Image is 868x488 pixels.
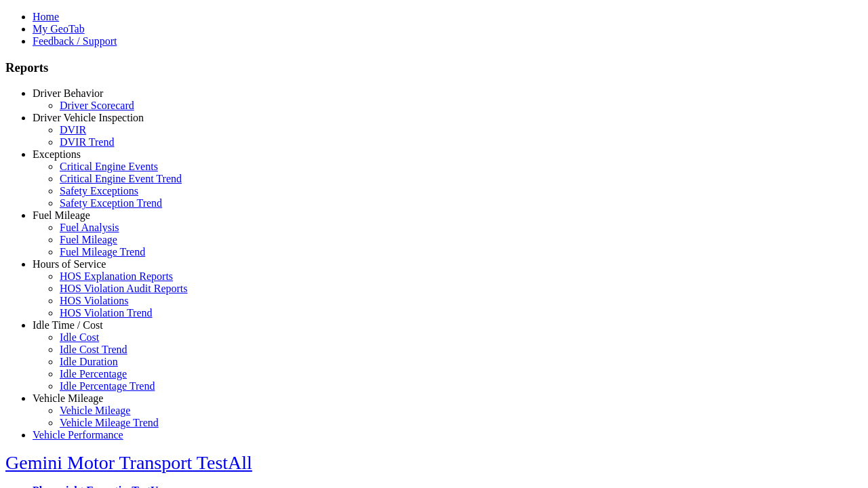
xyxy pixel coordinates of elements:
[33,112,144,123] a: Driver Vehicle Inspection
[33,148,81,160] a: Exceptions
[60,356,118,367] a: Idle Duration
[33,209,90,221] a: Fuel Mileage
[60,100,134,111] a: Driver Scorecard
[5,60,863,75] h3: Reports
[33,23,85,35] a: My GeoTab
[60,307,153,319] a: HOS Violation Trend
[60,222,119,233] a: Fuel Analysis
[33,392,103,404] a: Vehicle Mileage
[33,429,123,441] a: Vehicle Performance
[60,246,145,258] a: Fuel Mileage Trend
[60,380,155,392] a: Idle Percentage Trend
[60,197,162,209] a: Safety Exception Trend
[60,283,188,294] a: HOS Violation Audit Reports
[33,87,103,99] a: Driver Behavior
[33,258,106,270] a: Hours of Service
[60,270,173,282] a: HOS Explanation Reports
[60,344,127,355] a: Idle Cost Trend
[60,234,117,245] a: Fuel Mileage
[60,173,182,184] a: Critical Engine Event Trend
[33,11,59,22] a: Home
[60,136,114,148] a: DVIR Trend
[33,35,117,47] a: Feedback / Support
[60,161,158,172] a: Critical Engine Events
[60,331,99,343] a: Idle Cost
[60,124,86,136] a: DVIR
[60,417,159,428] a: Vehicle Mileage Trend
[33,319,103,331] a: Idle Time / Cost
[60,185,138,197] a: Safety Exceptions
[60,295,128,306] a: HOS Violations
[5,452,252,473] a: Gemini Motor Transport TestAll
[60,368,127,380] a: Idle Percentage
[60,405,130,416] a: Vehicle Mileage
